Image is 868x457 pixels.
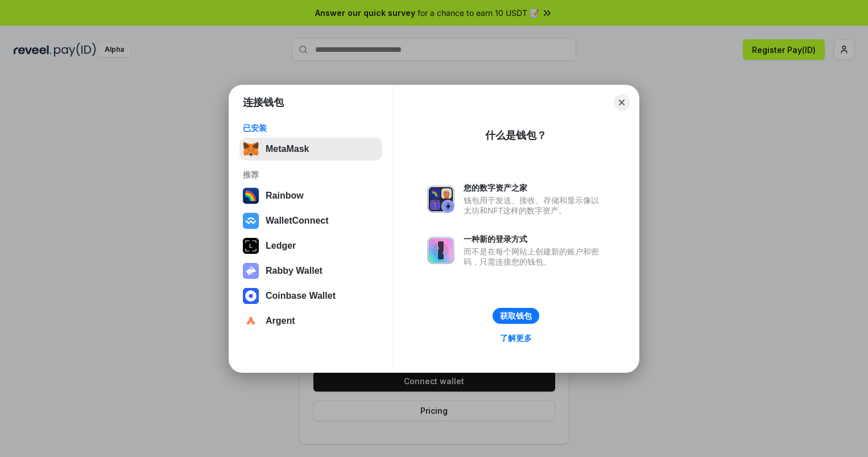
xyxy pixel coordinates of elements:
img: svg+xml,%3Csvg%20xmlns%3D%22http%3A%2F%2Fwww.w3.org%2F2000%2Fsvg%22%20fill%3D%22none%22%20viewBox... [427,237,454,264]
img: svg+xml,%3Csvg%20fill%3D%22none%22%20height%3D%2233%22%20viewBox%3D%220%200%2035%2033%22%20width%... [243,141,259,157]
img: svg+xml,%3Csvg%20xmlns%3D%22http%3A%2F%2Fwww.w3.org%2F2000%2Fsvg%22%20fill%3D%22none%22%20viewBox... [243,263,259,279]
div: 而不是在每个网站上创建新的账户和密码，只需连接您的钱包。 [464,246,605,267]
img: svg+xml,%3Csvg%20width%3D%2228%22%20height%3D%2228%22%20viewBox%3D%220%200%2028%2028%22%20fill%3D... [243,288,259,304]
div: Coinbase Wallet [266,291,336,301]
h1: 连接钱包 [243,96,284,109]
div: Ledger [266,241,296,251]
button: WalletConnect [239,209,382,232]
img: svg+xml,%3Csvg%20xmlns%3D%22http%3A%2F%2Fwww.w3.org%2F2000%2Fsvg%22%20fill%3D%22none%22%20viewBox... [427,186,454,213]
div: 您的数字资产之家 [464,183,605,193]
img: svg+xml,%3Csvg%20width%3D%2228%22%20height%3D%2228%22%20viewBox%3D%220%200%2028%2028%22%20fill%3D... [243,313,259,329]
div: Rainbow [266,191,304,201]
button: Coinbase Wallet [239,285,382,307]
div: 什么是钱包？ [485,129,547,142]
div: Argent [266,316,295,326]
div: 钱包用于发送、接收、存储和显示像以太坊和NFT这样的数字资产。 [464,195,605,216]
div: Rabby Wallet [266,266,323,276]
button: Close [614,94,630,110]
button: Ledger [239,234,382,257]
button: MetaMask [239,138,382,160]
img: svg+xml,%3Csvg%20width%3D%2228%22%20height%3D%2228%22%20viewBox%3D%220%200%2028%2028%22%20fill%3D... [243,213,259,229]
button: Rainbow [239,184,382,207]
div: MetaMask [266,144,309,154]
div: WalletConnect [266,216,329,226]
div: 已安装 [243,123,379,133]
button: 获取钱包 [493,308,539,324]
div: 获取钱包 [500,311,532,321]
img: svg+xml,%3Csvg%20width%3D%22120%22%20height%3D%22120%22%20viewBox%3D%220%200%20120%20120%22%20fil... [243,188,259,204]
button: Rabby Wallet [239,260,382,282]
div: 一种新的登录方式 [464,234,605,244]
button: Argent [239,310,382,332]
div: 了解更多 [500,333,532,343]
img: svg+xml,%3Csvg%20xmlns%3D%22http%3A%2F%2Fwww.w3.org%2F2000%2Fsvg%22%20width%3D%2228%22%20height%3... [243,238,259,254]
div: 推荐 [243,170,379,180]
a: 了解更多 [493,331,539,345]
